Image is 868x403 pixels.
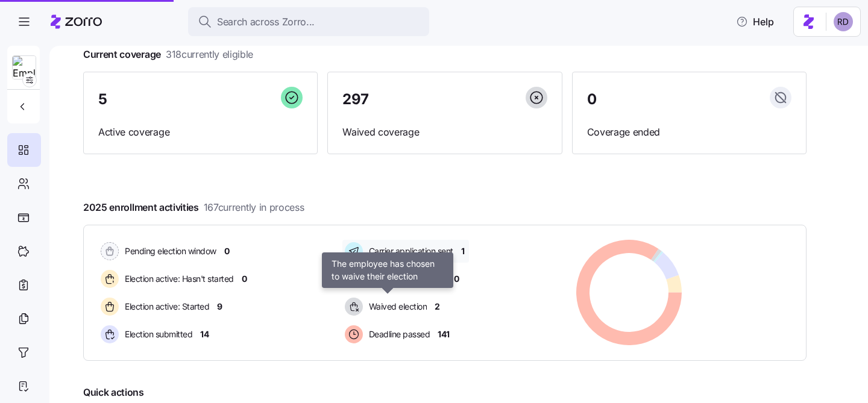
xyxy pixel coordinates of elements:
span: Carrier application sent [365,245,453,257]
span: 5 [98,92,107,107]
span: Active coverage [98,125,303,140]
span: 14 [200,328,209,340]
span: Election submitted [121,328,192,340]
span: 167 currently in process [204,200,304,215]
span: 0 [242,273,247,285]
span: Waived coverage [342,125,547,140]
span: 9 [217,301,222,313]
button: Search across Zorro... [188,7,429,36]
span: Election active: Hasn't started [121,273,234,285]
span: Coverage ended [587,125,791,140]
span: Current coverage [83,47,253,62]
span: Waived election [365,301,427,313]
span: Election active: Started [121,301,209,313]
span: 1 [461,245,465,257]
span: 0 [224,245,230,257]
img: Employer logo [13,56,36,80]
span: 2025 enrollment activities [83,200,304,215]
span: 0 [454,273,459,285]
span: 297 [342,92,369,107]
span: Quick actions [83,385,144,400]
span: 0 [587,92,597,107]
span: Search across Zorro... [217,14,315,30]
span: Enrollment confirmed [365,273,446,285]
span: 318 currently eligible [166,47,253,62]
button: Help [726,10,784,34]
span: Help [736,14,774,29]
img: 6d862e07fa9c5eedf81a4422c42283ac [834,12,853,31]
span: Pending election window [121,245,216,257]
span: 141 [438,328,449,340]
span: 2 [435,301,440,313]
span: Deadline passed [365,328,430,340]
